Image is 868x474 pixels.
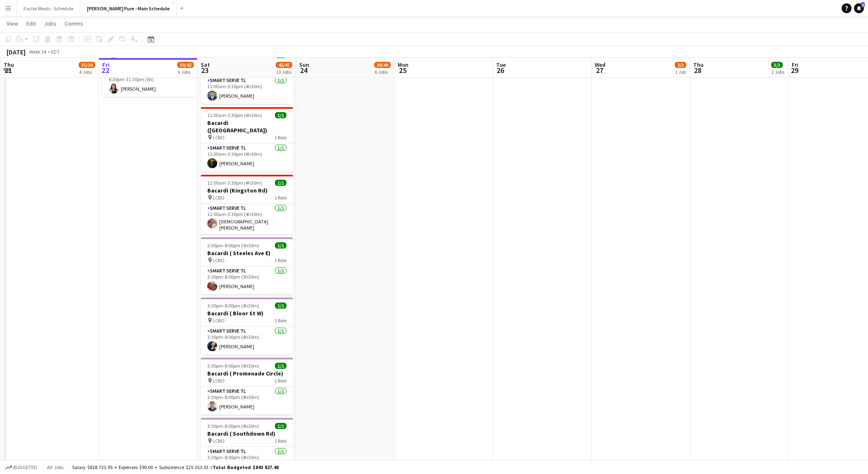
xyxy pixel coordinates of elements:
[274,317,286,324] span: 1 Role
[7,48,26,56] div: [DATE]
[201,430,293,437] h3: Bacardi ( Southdown Rd)
[276,69,292,75] div: 13 Jobs
[791,66,798,75] span: 29
[27,49,48,55] span: Week 34
[207,303,259,309] span: 3:30pm-8:00pm (4h30m)
[675,62,686,68] span: 2/3
[595,61,605,68] span: Wed
[199,66,210,75] span: 23
[207,112,262,118] span: 11:00am-3:30pm (4h30m)
[792,61,798,68] span: Fri
[861,2,865,7] span: 2
[178,69,193,75] div: 6 Jobs
[398,61,408,68] span: Mon
[207,423,259,429] span: 3:30pm-8:00pm (4h30m)
[201,310,293,317] h3: Bacardi ( Bloor St W)
[201,370,293,377] h3: Bacardi ( Promenade Circle)
[201,76,293,104] app-card-role: Smart Serve TL1/111:00am-3:30pm (4h30m)[PERSON_NAME]
[213,438,225,444] span: LCBO
[692,66,704,75] span: 28
[26,20,36,27] span: Edit
[213,378,225,384] span: LCBO
[213,134,225,141] span: LCBO
[3,18,21,29] a: View
[80,0,177,16] button: [PERSON_NAME] Pure - Main Schedule
[274,438,286,444] span: 1 Role
[274,195,286,201] span: 1 Role
[275,423,286,429] span: 1/1
[496,61,506,68] span: Tue
[495,66,506,75] span: 26
[374,62,391,68] span: 39/40
[201,358,293,415] app-job-card: 3:30pm-8:00pm (4h30m)1/1Bacardi ( Promenade Circle) LCBO1 RoleSmart Serve TL1/13:30pm-8:00pm (4h3...
[274,378,286,384] span: 1 Role
[275,303,286,309] span: 1/1
[13,465,37,470] span: Budgeted
[275,112,286,118] span: 1/1
[693,61,704,68] span: Thu
[275,363,286,369] span: 1/1
[65,20,83,27] span: Comms
[396,66,408,75] span: 25
[275,180,286,186] span: 1/1
[79,62,95,68] span: 35/38
[201,175,293,234] app-job-card: 11:00am-3:30pm (4h30m)1/1Bacardi (Kingston Rd) LCBO1 RoleSmart Serve TL1/111:00am-3:30pm (4h30m)[...
[2,66,14,75] span: 21
[274,257,286,263] span: 1 Role
[101,66,110,75] span: 22
[675,69,686,75] div: 1 Job
[201,298,293,354] app-job-card: 3:30pm-8:00pm (4h30m)1/1Bacardi ( Bloor St W) LCBO1 RoleSmart Serve TL1/13:30pm-8:00pm (4h30m)[PE...
[45,464,65,470] span: All jobs
[771,62,783,68] span: 3/3
[201,187,293,194] h3: Bacardi (Kingston Rd)
[772,69,784,75] div: 2 Jobs
[207,363,259,369] span: 3:30pm-8:00pm (4h30m)
[201,204,293,234] app-card-role: Smart Serve TL1/111:00am-3:30pm (4h30m)[DEMOGRAPHIC_DATA][PERSON_NAME]
[201,107,293,171] app-job-card: 11:00am-3:30pm (4h30m)1/1Bacardi ([GEOGRAPHIC_DATA]) LCBO1 RoleSmart Serve TL1/111:00am-3:30pm (4...
[201,237,293,294] app-job-card: 2:30pm-8:00pm (5h30m)1/1Bacardi ( Steeles Ave E) LCBO1 RoleSmart Serve TL1/12:30pm-8:00pm (5h30m)...
[213,317,225,324] span: LCBO
[201,119,293,134] h3: Bacardi ([GEOGRAPHIC_DATA])
[102,69,195,97] app-card-role: Team Lead1/16:30pm-11:30pm (5h)[PERSON_NAME]
[299,61,309,68] span: Sun
[23,18,39,29] a: Edit
[275,242,286,249] span: 1/1
[201,249,293,257] h3: Bacardi ( Steeles Ave E)
[102,61,110,68] span: Fri
[201,387,293,415] app-card-role: Smart Serve TL1/13:30pm-8:00pm (4h30m)[PERSON_NAME]
[201,61,210,68] span: Sat
[594,66,605,75] span: 27
[17,0,80,16] button: Factor Meals - Schedule
[61,18,87,29] a: Comms
[854,3,864,13] a: 2
[201,266,293,294] app-card-role: Smart Serve TL1/12:30pm-8:00pm (5h30m)[PERSON_NAME]
[298,66,309,75] span: 24
[72,464,279,470] div: Salary $818 723.95 + Expenses $90.00 + Subsistence $25 013.53 =
[276,62,292,68] span: 45/47
[4,61,14,68] span: Thu
[207,180,262,186] span: 11:00am-3:30pm (4h30m)
[274,134,286,141] span: 1 Role
[375,69,390,75] div: 6 Jobs
[207,242,259,249] span: 2:30pm-8:00pm (5h30m)
[213,464,279,470] span: Total Budgeted $843 827.48
[79,69,95,75] div: 4 Jobs
[4,463,38,472] button: Budgeted
[201,143,293,171] app-card-role: Smart Serve TL1/111:00am-3:30pm (4h30m)[PERSON_NAME]
[201,326,293,354] app-card-role: Smart Serve TL1/13:30pm-8:00pm (4h30m)[PERSON_NAME]
[213,257,225,263] span: LCBO
[7,20,18,27] span: View
[213,195,225,201] span: LCBO
[51,49,60,55] div: EDT
[41,18,60,29] a: Jobs
[177,62,194,68] span: 39/42
[44,20,56,27] span: Jobs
